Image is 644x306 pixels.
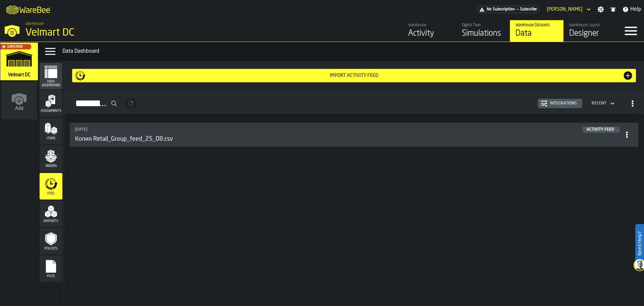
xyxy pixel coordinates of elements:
[75,135,173,143] h3: Копия Retail_Group_feed_25_08.csv
[40,63,62,90] li: menu Data Dashboard
[563,20,617,42] a: link-to-/wh/i/f27944ef-e44e-4cb8-aca8-30c52093261f/designer
[40,118,62,145] li: menu Items
[40,219,62,223] span: Datasets
[75,127,621,143] a: link-to-/wh/i/f27944ef-e44e-4cb8-aca8-30c52093261f/activity-feed/3b8dbf26-4e5a-44d6-9729-a7b4c01c...
[547,101,580,106] div: Integrations
[516,28,558,39] div: Data
[40,145,62,172] li: menu Orders
[64,90,644,114] h2: button-Activity Feed
[122,98,139,109] div: ButtonLoadMore-Loading...-Prev-First-Last
[40,274,62,278] span: Files
[40,192,62,195] span: Feed
[40,137,62,140] span: Items
[520,7,537,12] span: Subscribe
[40,228,62,255] li: menu Policies
[40,256,62,282] li: menu Files
[620,5,644,13] label: button-toggle-Help
[408,28,451,39] div: Activity
[589,99,616,107] div: DropdownMenuValue-4
[547,7,583,12] div: DropdownMenuValue-Anton Hikal
[636,225,643,262] label: Need Help?
[630,5,641,13] span: Help
[25,21,44,26] span: Warehouse
[516,23,558,28] div: Warehouse Datasets
[569,23,612,28] div: Warehouse Layout
[510,20,563,42] a: link-to-/wh/i/f27944ef-e44e-4cb8-aca8-30c52093261f/data
[0,43,38,82] a: link-to-/wh/i/f27944ef-e44e-4cb8-aca8-30c52093261f/simulations
[516,7,519,12] span: —
[544,5,592,13] div: DropdownMenuValue-Anton Hikal
[40,80,62,87] span: Data Dashboard
[569,28,612,39] div: Designer
[86,73,623,78] div: Import Activity Feed
[592,101,606,106] div: DropdownMenuValue-4
[40,164,62,168] span: Orders
[583,127,620,133] div: status-5 2
[72,69,636,82] button: button-Import Activity Feed
[462,23,504,28] div: Digital Twin
[40,247,62,251] span: Policies
[40,90,62,117] li: menu Assignments
[618,20,644,42] label: button-toggle-Menu
[41,45,60,58] label: button-toggle-Data Menu
[25,27,207,39] div: Velmart DC
[15,106,23,111] span: Add
[456,20,510,42] a: link-to-/wh/i/f27944ef-e44e-4cb8-aca8-30c52093261f/simulations
[595,6,607,13] label: button-toggle-Settings
[607,6,619,13] label: button-toggle-Notifications
[40,109,62,113] span: Assignments
[7,45,23,49] span: Subscribe
[487,7,515,12] span: No Subscription
[462,28,504,39] div: Simulations
[40,173,62,200] li: menu Feed
[538,99,582,108] button: button-Integrations
[62,47,641,55] div: Data Dashboard
[587,128,614,132] span: Activity Feed
[402,20,456,42] a: link-to-/wh/i/f27944ef-e44e-4cb8-aca8-30c52093261f/feed/
[478,6,539,13] div: Menu Subscription
[75,127,329,132] div: Updated: 9/2/2025, 6:49:09 PM Created: 8/25/2025, 2:59:58 PM
[478,6,539,13] a: link-to-/wh/i/f27944ef-e44e-4cb8-aca8-30c52093261f/pricing/
[40,201,62,227] li: menu Datasets
[408,23,451,28] div: Warehouse
[1,82,37,121] a: link-to-/wh/new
